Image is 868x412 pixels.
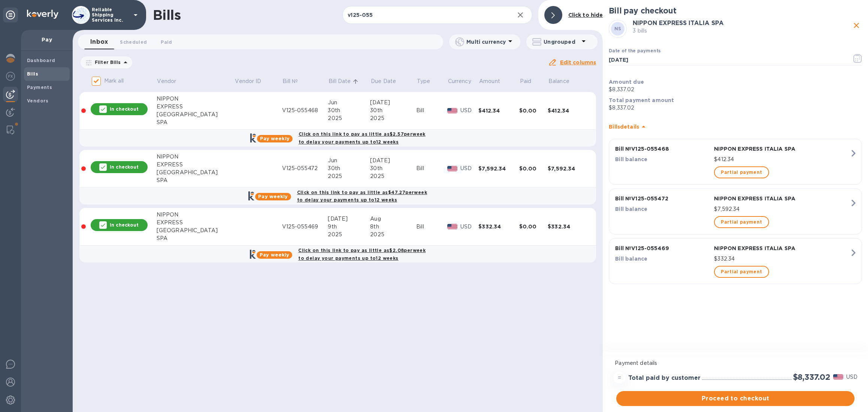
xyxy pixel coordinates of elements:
[370,114,416,122] div: 2025
[370,107,416,114] div: 30th
[447,108,457,113] img: USD
[416,107,447,114] div: Bill
[615,245,711,252] p: Bill № V125-055469
[633,27,851,35] p: 3 bills
[110,222,139,228] p: In checkout
[609,238,862,284] button: Bill №V125-055469NIPPON EXPRESS ITALIA SPABill balance$332.34Partial payment
[846,373,858,381] p: USD
[370,231,416,239] div: 2025
[153,7,181,23] h1: Bills
[609,115,862,139] div: Billsdetails
[447,166,457,171] img: USD
[478,107,519,114] div: $412.34
[329,77,351,85] p: Bill Date
[615,255,711,262] p: Bill balance
[282,107,328,114] div: V125-055468
[27,36,67,43] p: Pay
[104,77,124,85] p: Mark all
[560,59,596,65] u: Edit columns
[479,77,500,85] p: Amount
[616,391,855,406] button: Proceed to checkout
[157,111,235,119] div: [GEOGRAPHIC_DATA]
[328,114,370,122] div: 2025
[520,77,541,85] span: Paid
[235,77,261,85] p: Vendor ID
[478,223,519,230] div: $332.34
[27,71,38,77] b: Bills
[519,223,548,230] div: $0.00
[297,190,427,203] b: Click on this link to pay as little as $47.27 per week to delay your payments up to 12 weeks
[157,227,235,234] div: [GEOGRAPHIC_DATA]
[258,194,288,199] b: Pay weekly
[298,247,426,261] b: Click on this link to pay as little as $2.08 per week to delay your payments up to 12 weeks
[548,165,589,172] div: $7,592.34
[544,38,579,46] p: Ungrouped
[714,195,850,202] p: NIPPON EXPRESS ITALIA SPA
[328,215,370,223] div: [DATE]
[613,372,625,384] div: =
[609,97,674,103] b: Total payment amount
[157,176,235,184] div: SPA
[27,58,55,63] b: Dashboard
[157,161,235,169] div: EXPRESS
[622,394,849,403] span: Proceed to checkout
[157,103,235,111] div: EXPRESS
[27,98,49,104] b: Vendors
[371,77,406,85] span: Due Date
[519,107,548,114] div: $0.00
[282,165,328,172] div: V125-055472
[92,7,129,23] p: Reliable Shipping Services Inc.
[609,86,862,93] p: $8,337.02
[157,234,235,242] div: SPA
[370,99,416,107] div: [DATE]
[520,77,532,85] p: Paid
[157,153,235,161] div: NIPPON
[714,166,769,178] button: Partial payment
[235,77,271,85] span: Vendor ID
[328,99,370,107] div: Jun
[479,77,510,85] span: Amount
[328,107,370,114] div: 30th
[609,6,862,15] h2: Bill pay checkout
[417,77,430,85] p: Type
[157,119,235,126] div: SPA
[628,375,701,382] h3: Total paid by customer
[548,107,589,114] div: $412.34
[282,223,328,231] div: V125-055469
[370,165,416,172] div: 30th
[328,231,370,239] div: 2025
[714,245,850,252] p: NIPPON EXPRESS ITALIA SPA
[110,106,139,112] p: In checkout
[714,255,850,263] p: $332.34
[460,223,479,231] p: USD
[609,49,660,53] label: Date of the payments
[714,145,850,153] p: NIPPON EXPRESS ITALIA SPA
[714,216,769,228] button: Partial payment
[157,219,235,227] div: EXPRESS
[633,19,724,27] b: NIPPON EXPRESS ITALIA SPA
[370,157,416,165] div: [DATE]
[260,136,290,141] b: Pay weekly
[260,252,289,258] b: Pay weekly
[161,38,172,46] span: Paid
[370,223,416,231] div: 8th
[460,165,479,172] p: USD
[460,107,479,114] p: USD
[548,77,579,85] span: Balance
[157,77,176,85] p: Vendor
[609,188,862,234] button: Bill №V125-055472NIPPON EXPRESS ITALIA SPABill balance$7,592.34Partial payment
[609,124,639,130] b: Bill s details
[721,218,762,227] span: Partial payment
[615,156,711,163] p: Bill balance
[370,172,416,180] div: 2025
[568,12,603,18] b: Click to hide
[27,84,52,90] b: Payments
[615,195,711,202] p: Bill № V125-055472
[328,172,370,180] div: 2025
[110,164,139,170] p: In checkout
[6,72,15,81] img: Foreign exchange
[478,165,519,172] div: $7,592.34
[548,223,589,230] div: $332.34
[448,77,471,85] p: Currency
[615,145,711,153] p: Bill № V125-055468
